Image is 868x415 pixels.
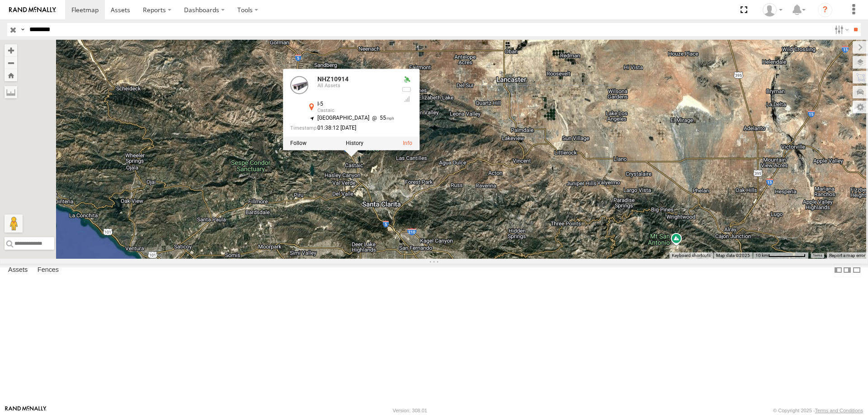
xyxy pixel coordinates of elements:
button: Zoom in [5,44,17,56]
button: Keyboard shortcuts [672,252,711,259]
span: Map data ©2025 [716,253,750,258]
label: Search Query [19,23,26,36]
div: Valid GPS Fix [401,76,412,84]
label: Assets [4,264,32,276]
span: 55 [369,115,394,121]
i: ? [818,3,832,17]
button: Drag Pegman onto the map to open Street View [5,214,23,233]
div: Version: 308.01 [393,408,427,413]
span: [GEOGRAPHIC_DATA] [317,115,369,121]
label: Realtime tracking of Asset [290,140,307,146]
label: View Asset History [346,140,363,146]
label: Measure [5,86,17,98]
a: Terms (opens in new tab) [813,254,822,257]
label: Map Settings [853,101,868,113]
img: rand-logo.svg [9,7,56,13]
label: Search Filter Options [831,23,850,36]
div: No battery health information received from this device. [401,86,412,93]
div: © Copyright 2025 - [773,408,863,413]
label: Hide Summary Table [852,264,861,277]
label: Dock Summary Table to the Right [843,264,852,277]
div: All Assets [317,83,394,89]
div: I-5 [317,102,394,107]
a: View Asset Details [403,140,412,146]
label: Fences [33,264,63,276]
a: Visit our Website [5,406,47,415]
div: Last Event GSM Signal Strength [401,96,412,103]
div: Date/time of location update [290,125,394,131]
button: Zoom Home [5,69,17,81]
a: View Asset Details [290,76,308,94]
div: Castaic [317,108,394,114]
div: Zulema McIntosch [759,3,786,17]
label: Dock Summary Table to the Left [834,264,843,277]
a: Report a map error [829,253,865,258]
span: 10 km [755,253,768,258]
button: Zoom out [5,56,17,69]
button: Map Scale: 10 km per 79 pixels [753,252,808,259]
a: Terms and Conditions [815,408,863,413]
a: NHZ10914 [317,76,349,83]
